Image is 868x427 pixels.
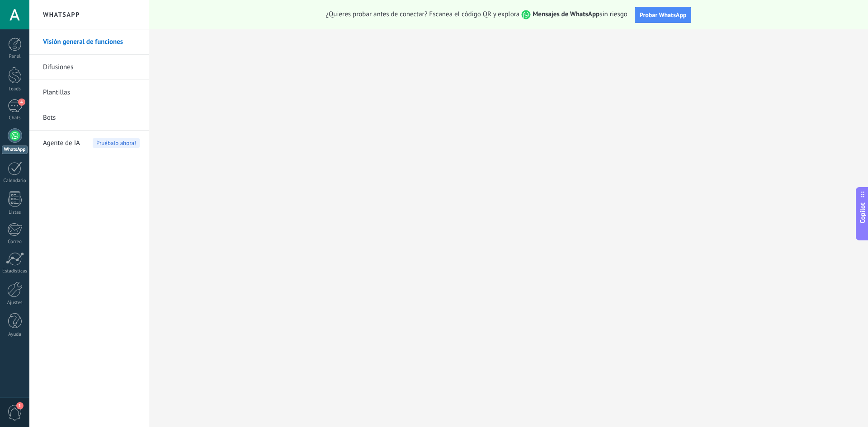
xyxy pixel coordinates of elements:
div: Leads [2,86,28,92]
li: Bots [29,105,149,131]
div: Ayuda [2,332,28,338]
div: Calendario [2,178,28,184]
li: Visión general de funciones [29,29,149,55]
div: Correo [2,239,28,245]
a: Bots [43,105,140,131]
div: Listas [2,210,28,216]
div: Panel [2,54,28,60]
a: Visión general de funciones [43,29,140,55]
li: Plantillas [29,80,149,105]
li: Difusiones [29,55,149,80]
a: Plantillas [43,80,140,105]
a: Agente de IAPruébalo ahora! [43,131,140,156]
div: Chats [2,115,28,121]
button: Probar WhatsApp [635,7,692,23]
strong: Mensajes de WhatsApp [533,10,599,19]
span: Pruébalo ahora! [93,138,140,148]
div: Estadísticas [2,268,28,274]
span: Probar WhatsApp [640,11,687,19]
div: Ajustes [2,300,28,306]
div: WhatsApp [2,145,28,154]
li: Agente de IA [29,131,149,155]
span: 4 [18,99,25,106]
span: Agente de IA [43,131,80,156]
span: 1 [16,402,24,409]
span: ¿Quieres probar antes de conectar? Escanea el código QR y explora sin riesgo [326,10,627,19]
span: Copilot [858,202,867,223]
a: Difusiones [43,55,140,80]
